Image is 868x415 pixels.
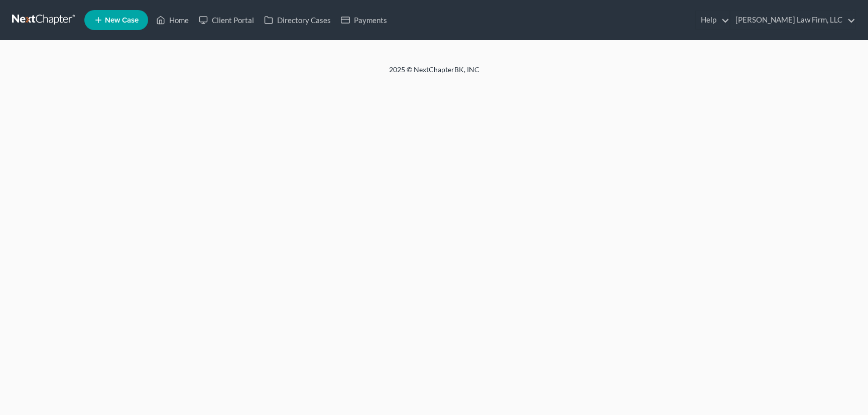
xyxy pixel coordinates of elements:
div: 2025 © NextChapterBK, INC [148,65,720,83]
a: Client Portal [194,11,259,29]
a: [PERSON_NAME] Law Firm, LLC [730,11,855,29]
new-legal-case-button: New Case [84,10,148,30]
a: Home [151,11,194,29]
a: Payments [336,11,392,29]
a: Directory Cases [259,11,336,29]
a: Help [696,11,729,29]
